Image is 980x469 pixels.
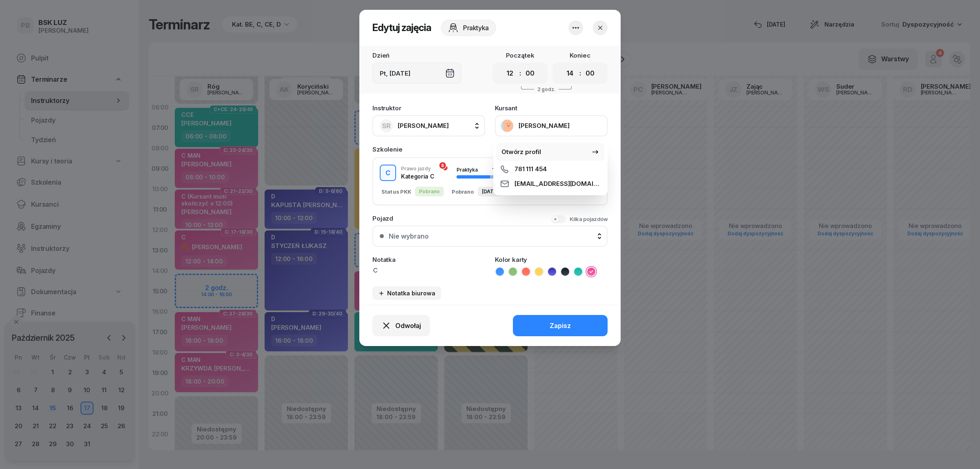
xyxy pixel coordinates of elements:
span: SR [382,123,391,130]
button: Kilka pojazdów [551,215,608,223]
h2: Edytuj zajęcia [372,21,431,34]
div: Otwórz profil [501,148,541,156]
div: : [519,68,521,78]
button: Notatka biurowa [372,286,441,300]
div: Notatka biurowa [378,290,435,297]
div: Kilka pojazdów [570,216,608,222]
div: Nie wybrano [389,232,429,240]
button: Odwołaj [372,315,430,336]
button: Nie wybrano [372,226,608,247]
button: [PERSON_NAME] [495,115,608,136]
div: : [579,68,581,78]
button: SR[PERSON_NAME] [372,115,485,136]
span: [PERSON_NAME] [398,122,449,130]
div: Zapisz [550,322,571,330]
span: Odwołaj [395,322,421,330]
button: Zapisz [513,315,608,336]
